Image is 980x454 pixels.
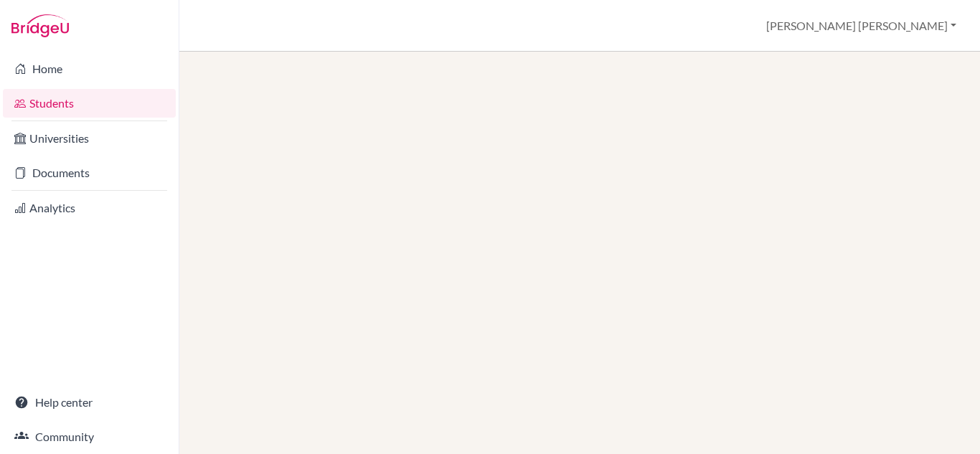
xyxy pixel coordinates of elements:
a: Students [3,89,176,118]
a: Community [3,422,176,451]
img: Bridge-U [11,14,69,37]
a: Universities [3,124,176,153]
a: Home [3,55,176,83]
a: Help center [3,388,176,417]
a: Documents [3,159,176,187]
button: [PERSON_NAME] [PERSON_NAME] [760,12,963,39]
a: Analytics [3,194,176,222]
